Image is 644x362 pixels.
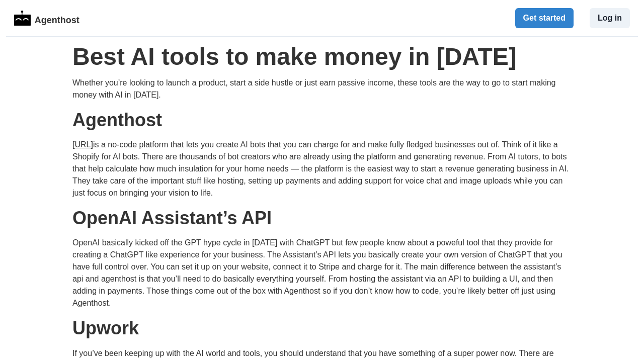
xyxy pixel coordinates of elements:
p: OpenAI basically kicked off the GPT hype cycle in [DATE] with ChatGPT but few people know about a... [72,237,572,309]
h2: Agenthost [72,109,572,131]
a: [URL] [72,140,93,149]
button: Get started [515,8,574,28]
h2: OpenAI Assistant’s API [72,207,572,229]
img: Logo [14,11,31,26]
button: Log in [590,8,630,28]
h1: Best AI tools to make money in [DATE] [72,45,572,69]
p: Whether you’re looking to launch a product, start a side hustle or just earn passive income, thes... [72,77,572,101]
p: is a no-code platform that lets you create AI bots that you can charge for and make fully fledged... [72,139,572,199]
a: LogoAgenthost [14,10,79,27]
h2: Upwork [72,317,572,339]
p: Agenthost [35,10,79,27]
